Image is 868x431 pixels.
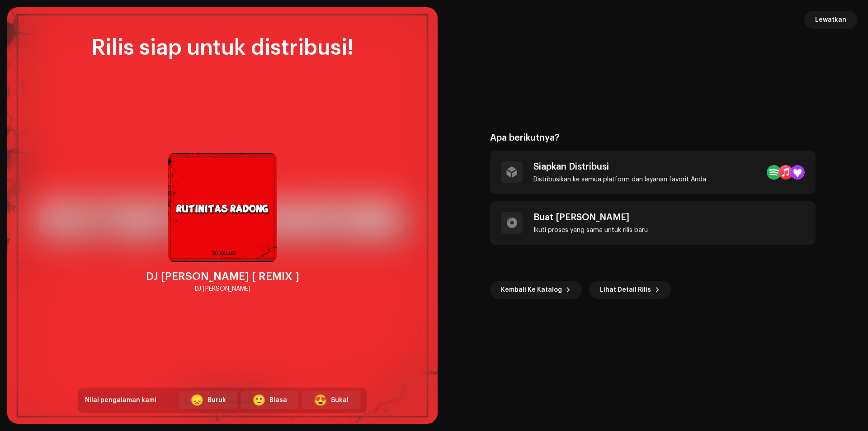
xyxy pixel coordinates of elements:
[252,395,266,406] div: 🙂
[314,395,327,406] div: 😍
[533,176,706,183] div: Distribusikan ke semua platform dan layanan favorit Anda
[91,36,354,60] div: Rilis siap untuk distribusi!
[168,153,277,262] img: 63f28ddc-65c3-4c09-91ed-eb73fbbae784
[190,395,204,406] div: 😞
[490,281,582,299] button: Kembali Ke Katalog
[269,396,287,405] div: Biasa
[501,281,562,299] span: Kembali Ke Katalog
[533,227,648,234] div: Ikuti proses yang sama untuk rilis baru
[589,281,671,299] button: Lihat Detail Rilis
[331,396,349,405] div: Suka!
[533,212,648,223] div: Buat [PERSON_NAME]
[490,133,816,143] div: Apa berikutnya?
[815,11,846,29] span: Lewatkan
[146,269,299,284] div: DJ [PERSON_NAME] [ REMIX ]
[804,11,857,29] button: Lewatkan
[600,281,651,299] span: Lihat Detail Rilis
[195,284,250,294] div: DJ [PERSON_NAME]
[533,161,706,172] div: Siapkan Distribusi
[208,396,226,405] div: Buruk
[490,201,816,245] re-a-post-create-item: Buat Rilis Lain
[85,397,156,403] span: Nilai pengalaman kami
[490,151,816,194] re-a-post-create-item: Siapkan Distribusi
